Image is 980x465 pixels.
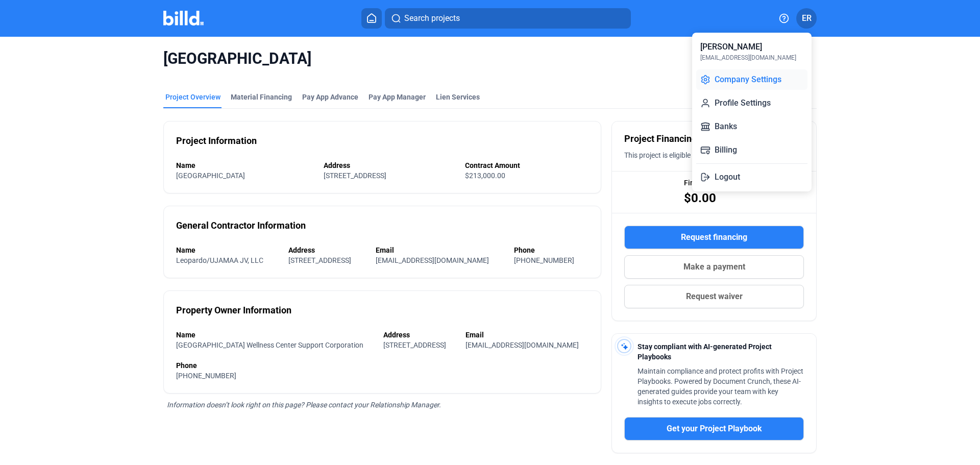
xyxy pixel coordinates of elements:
div: [PERSON_NAME] [700,41,762,53]
button: Profile Settings [696,93,807,113]
button: Company Settings [696,69,807,90]
div: [EMAIL_ADDRESS][DOMAIN_NAME] [700,53,796,62]
button: Logout [696,167,807,187]
button: Billing [696,140,807,160]
button: Banks [696,116,807,137]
